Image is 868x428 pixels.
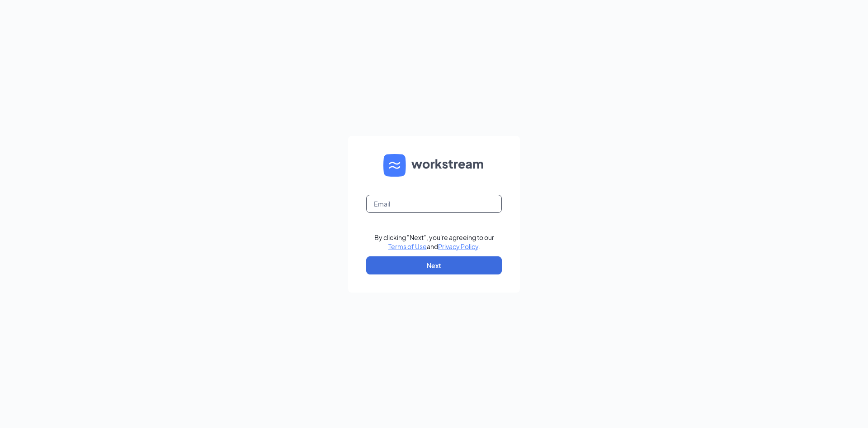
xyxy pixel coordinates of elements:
[374,233,494,251] div: By clicking "Next", you're agreeing to our and .
[383,154,485,177] img: WS logo and Workstream text
[366,256,502,274] button: Next
[438,242,478,250] a: Privacy Policy
[388,242,427,250] a: Terms of Use
[366,195,502,213] input: Email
